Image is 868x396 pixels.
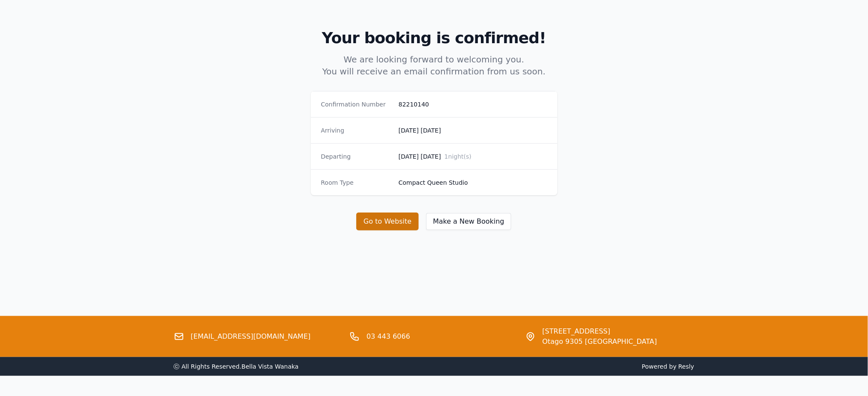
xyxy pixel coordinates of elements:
[678,363,694,370] a: Resly
[356,213,419,231] button: Go to Website
[399,178,547,187] dd: Compact Queen Studio
[444,153,471,160] span: 1 night(s)
[191,331,311,342] a: [EMAIL_ADDRESS][DOMAIN_NAME]
[543,337,657,347] span: Otago 9305 [GEOGRAPHIC_DATA]
[321,126,392,135] dt: Arriving
[174,363,299,370] span: ⓒ All Rights Reserved. Bella Vista Wanaka
[356,217,426,225] a: Go to Website
[438,362,695,371] span: Powered by
[321,178,392,187] dt: Room Type
[367,331,410,342] a: 03 443 6066
[399,126,547,135] dd: [DATE] [DATE]
[399,152,547,161] dd: [DATE] [DATE]
[270,53,599,77] p: We are looking forward to welcoming you. You will receive an email confirmation from us soon.
[426,213,512,231] button: Make a New Booking
[399,100,547,109] dd: 82210140
[543,326,657,337] span: [STREET_ADDRESS]
[182,30,686,47] h2: Your booking is confirmed!
[321,100,392,109] dt: Confirmation Number
[321,152,392,161] dt: Departing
